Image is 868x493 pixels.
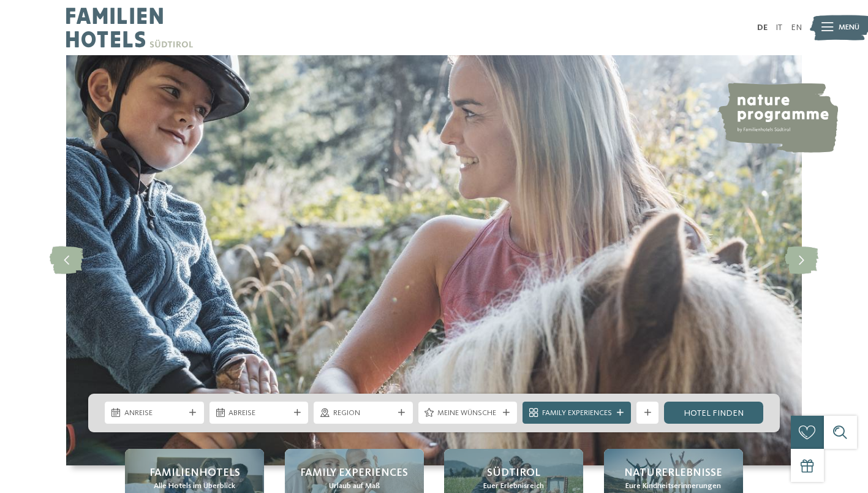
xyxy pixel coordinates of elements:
[839,22,859,33] span: Menü
[791,23,802,32] a: EN
[228,408,289,419] span: Abreise
[776,23,782,32] a: IT
[333,408,394,419] span: Region
[624,465,722,481] span: Naturerlebnisse
[483,481,544,492] span: Euer Erlebnisreich
[329,481,380,492] span: Urlaub auf Maß
[437,408,498,419] span: Meine Wünsche
[487,465,540,481] span: Südtirol
[717,83,838,153] img: nature programme by Familienhotels Südtirol
[625,481,721,492] span: Eure Kindheitserinnerungen
[757,23,768,32] a: DE
[154,481,235,492] span: Alle Hotels im Überblick
[300,465,408,481] span: Family Experiences
[66,55,802,465] img: Familienhotels Südtirol: The happy family places
[149,465,240,481] span: Familienhotels
[542,408,612,419] span: Family Experiences
[664,402,763,424] a: Hotel finden
[124,408,185,419] span: Anreise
